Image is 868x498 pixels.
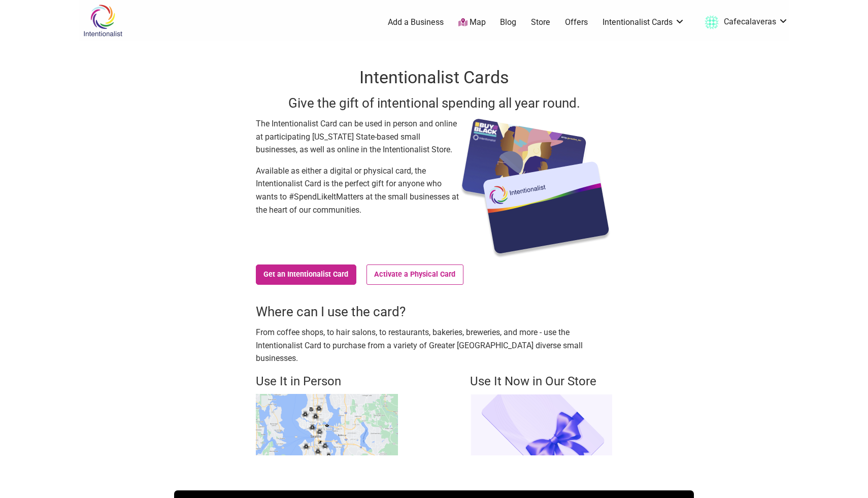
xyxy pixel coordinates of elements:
[470,394,612,455] img: Intentionalist Store
[366,264,463,285] a: Activate a Physical Card
[603,17,685,28] a: Intentionalist Cards
[256,65,612,90] h1: Intentionalist Cards
[470,373,612,390] h4: Use It Now in Our Store
[500,17,516,28] a: Blog
[256,303,612,321] h3: Where can I use the card?
[256,164,459,216] p: Available as either a digital or physical card, the Intentionalist Card is the perfect gift for a...
[458,17,486,28] a: Map
[256,117,459,156] p: The Intentionalist Card can be used in person and online at participating [US_STATE] State-based ...
[256,264,356,285] a: Get an Intentionalist Card
[565,17,588,28] a: Offers
[79,4,127,37] img: Intentionalist
[256,394,398,455] img: Buy Black map
[388,17,444,28] a: Add a Business
[699,13,788,31] a: Cafecalaveras
[256,94,612,112] h3: Give the gift of intentional spending all year round.
[531,17,550,28] a: Store
[459,117,612,259] img: Intentionalist Card
[256,373,398,390] h4: Use It in Person
[256,326,612,365] p: From coffee shops, to hair salons, to restaurants, bakeries, breweries, and more - use the Intent...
